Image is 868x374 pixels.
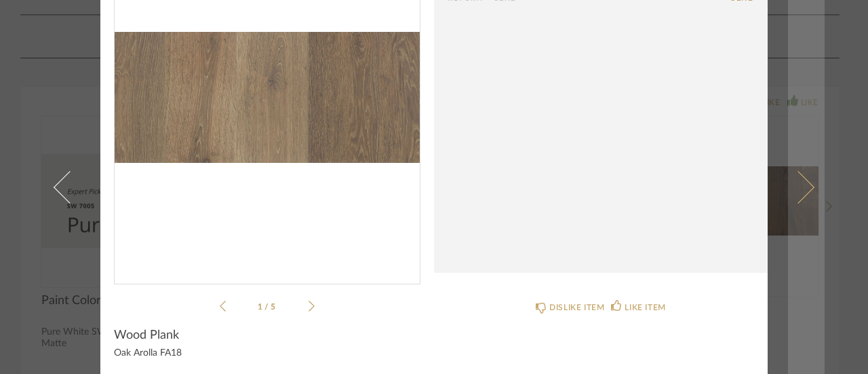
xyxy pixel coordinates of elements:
[114,348,420,359] div: Oak Arolla FA18
[271,303,277,311] span: 5
[264,303,271,311] span: /
[625,301,665,314] div: LIKE ITEM
[549,301,604,314] div: DISLIKE ITEM
[258,303,264,311] span: 1
[114,328,179,343] span: Wood Plank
